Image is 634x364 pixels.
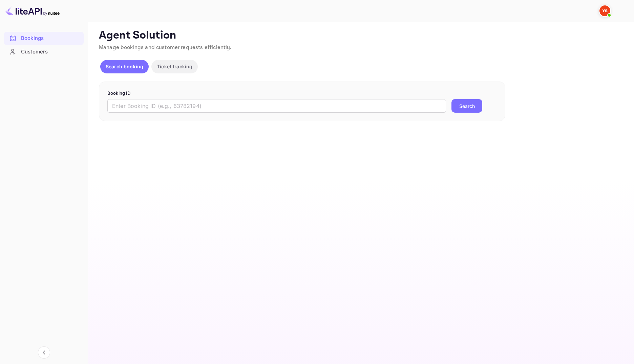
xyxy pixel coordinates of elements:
p: Ticket tracking [157,63,192,70]
p: Booking ID [107,90,497,97]
button: Search [451,99,482,113]
a: Bookings [4,32,84,44]
a: Customers [4,45,84,58]
div: Customers [4,45,84,59]
div: Bookings [4,32,84,45]
span: Manage bookings and customer requests efficiently. [99,44,232,51]
p: Agent Solution [99,29,622,42]
input: Enter Booking ID (e.g., 63782194) [107,99,446,113]
p: Search booking [106,63,143,70]
img: LiteAPI logo [5,5,60,16]
div: Bookings [21,35,80,42]
div: Customers [21,48,80,56]
img: Yandex Support [599,5,610,16]
button: Collapse navigation [38,346,50,359]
